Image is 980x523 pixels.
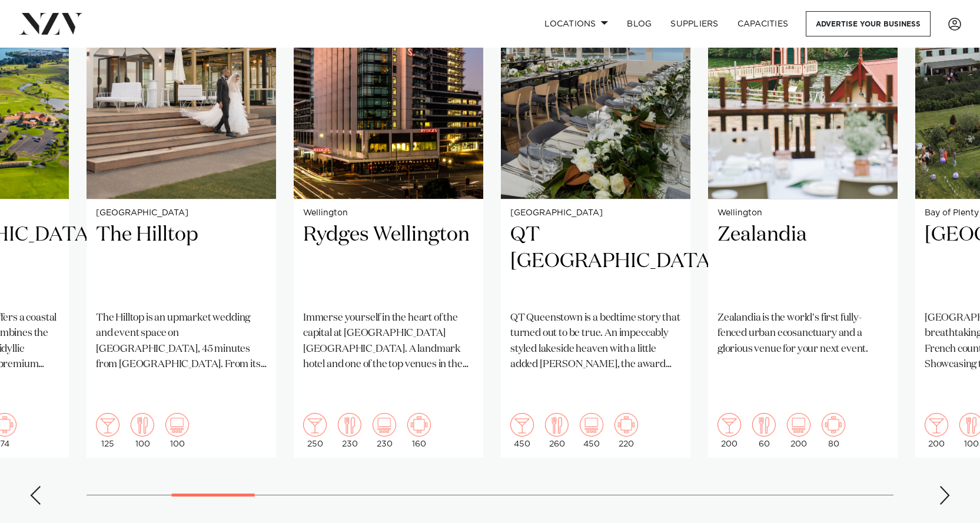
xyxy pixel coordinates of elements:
small: [GEOGRAPHIC_DATA] [96,209,267,218]
a: BLOG [617,11,661,36]
a: Locations [535,11,617,36]
div: 230 [338,413,361,448]
div: 230 [373,413,396,448]
img: dining.png [752,413,776,437]
img: theatre.png [787,413,810,437]
img: dining.png [338,413,361,437]
small: [GEOGRAPHIC_DATA] [510,209,681,218]
div: 200 [925,413,948,448]
h2: The Hilltop [96,222,267,301]
h2: QT [GEOGRAPHIC_DATA] [510,222,681,301]
small: Wellington [303,209,474,218]
p: Zealandia is the world's first fully-fenced urban ecosanctuary and a glorious venue for your next... [717,311,888,357]
div: 260 [545,413,569,448]
img: dining.png [131,413,154,437]
img: meeting.png [407,413,431,437]
img: dining.png [545,413,569,437]
div: 220 [614,413,638,448]
a: SUPPLIERS [661,11,727,36]
img: theatre.png [580,413,603,437]
div: 100 [131,413,154,448]
div: 200 [787,413,810,448]
div: 450 [510,413,534,448]
div: 450 [580,413,603,448]
img: cocktail.png [303,413,327,437]
div: 100 [165,413,189,448]
div: 250 [303,413,327,448]
div: 80 [822,413,845,448]
div: 160 [407,413,431,448]
img: theatre.png [373,413,396,437]
h2: Rydges Wellington [303,222,474,301]
h2: Zealandia [717,222,888,301]
img: cocktail.png [717,413,741,437]
img: meeting.png [614,413,638,437]
img: cocktail.png [96,413,119,437]
img: cocktail.png [925,413,948,437]
img: nzv-logo.png [19,13,83,34]
p: QT Queenstown is a bedtime story that turned out to be true. An impeccably styled lakeside heaven... [510,311,681,372]
img: theatre.png [165,413,189,437]
div: 60 [752,413,776,448]
p: Immerse yourself in the heart of the capital at [GEOGRAPHIC_DATA] [GEOGRAPHIC_DATA]. A landmark h... [303,311,474,372]
a: Capacities [728,11,798,36]
img: meeting.png [822,413,845,437]
div: 125 [96,413,119,448]
a: Advertise your business [806,11,931,36]
small: Wellington [717,209,888,218]
div: 200 [717,413,741,448]
p: The Hilltop is an upmarket wedding and event space on [GEOGRAPHIC_DATA], 45 minutes from [GEOGRAP... [96,311,267,372]
img: cocktail.png [510,413,534,437]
